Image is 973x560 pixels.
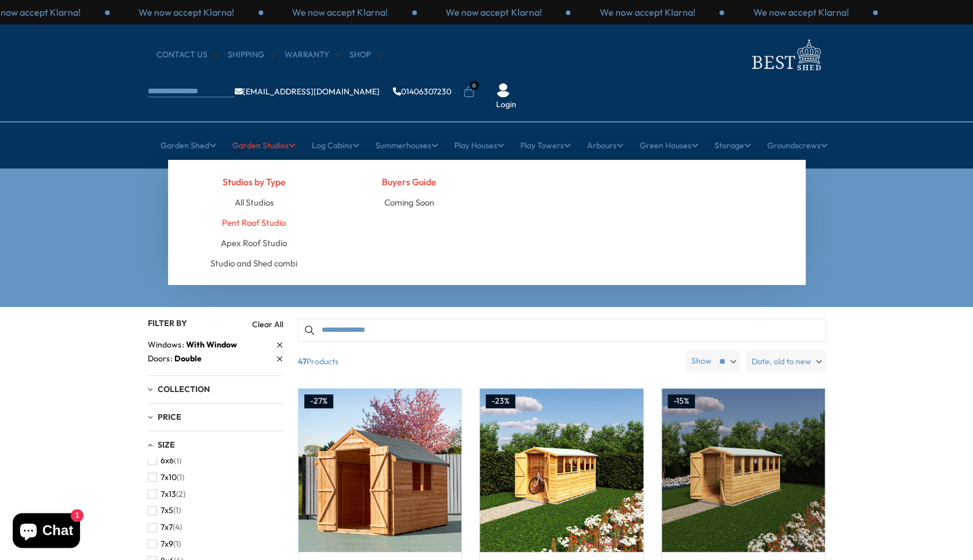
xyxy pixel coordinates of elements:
div: 2 / 3 [570,6,724,19]
a: Play Towers [520,131,571,160]
input: Search products [298,319,826,342]
span: Doors [148,353,174,365]
p: We now accept Klarna! [446,6,541,19]
span: Filter By [148,318,187,328]
span: (1) [173,506,181,515]
span: With Window [186,339,237,350]
img: logo [745,36,826,74]
div: -15% [668,394,695,408]
span: 0 [469,80,479,90]
label: Show [691,356,712,367]
a: Coming Soon [384,192,434,213]
span: Size [158,440,175,450]
a: Shop [349,49,382,61]
h4: Studios by Type [185,171,323,192]
a: Pent Roof Studio [222,213,286,233]
span: Products [293,350,681,372]
a: Studio and Shed combi [210,253,297,273]
b: 47 [298,350,307,372]
div: 3 / 3 [724,6,877,19]
button: 6x6 [148,452,181,469]
span: Price [158,412,181,422]
span: Windows [148,339,186,351]
span: Double [174,353,202,364]
label: Date, old to new [746,350,826,372]
a: Shipping [228,49,276,61]
a: All Studios [235,192,274,213]
inbox-online-store-chat: Shopify online store chat [9,513,83,551]
p: We now accept Klarna! [292,6,388,19]
div: 3 / 3 [263,6,417,19]
p: We now accept Klarna! [599,6,695,19]
button: 7x10 [148,469,184,486]
span: Date, old to new [752,350,811,372]
a: Clear All [252,319,283,330]
button: 7x9 [148,536,181,552]
a: [EMAIL_ADDRESS][DOMAIN_NAME] [235,87,380,96]
button: 7x13 [148,486,185,503]
div: 1 / 3 [417,6,570,19]
button: 7x7 [148,519,182,536]
span: 7x5 [161,506,173,515]
span: (2) [176,489,185,499]
a: Groundscrews [767,131,828,160]
div: 2 / 3 [110,6,263,19]
a: Green Houses [640,131,698,160]
a: Login [496,99,516,111]
div: -23% [486,394,515,408]
a: Garden Shed [161,131,216,160]
h4: Buyers Guide [340,171,478,192]
p: We now accept Klarna! [139,6,234,19]
span: 6x6 [161,456,174,466]
img: Shire Overlap 8x6 Double Door Economy With Window Storage Shed - Best Shed [298,389,462,552]
a: Garden Studios [232,131,296,160]
a: Apex Roof Studio [221,233,287,253]
button: 7x5 [148,502,181,519]
a: Summerhouses [376,131,438,160]
a: Arbours [587,131,624,160]
span: (4) [173,522,182,532]
a: Log Cabins [312,131,359,160]
span: 7x9 [161,539,173,549]
span: Collection [158,384,210,394]
a: Play Houses [454,131,504,160]
img: User Icon [496,83,510,97]
a: Storage [715,131,751,160]
a: 01406307230 [393,87,451,96]
span: 7x7 [161,522,173,532]
span: (1) [173,539,181,549]
span: 7x10 [161,473,177,482]
p: We now accept Klarna! [753,6,848,19]
span: (1) [177,473,184,482]
a: 0 [463,86,475,98]
span: (1) [174,456,181,466]
div: -27% [304,394,333,408]
span: 7x13 [161,489,176,499]
a: Warranty [285,49,341,61]
a: CONTACT US [156,49,219,61]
